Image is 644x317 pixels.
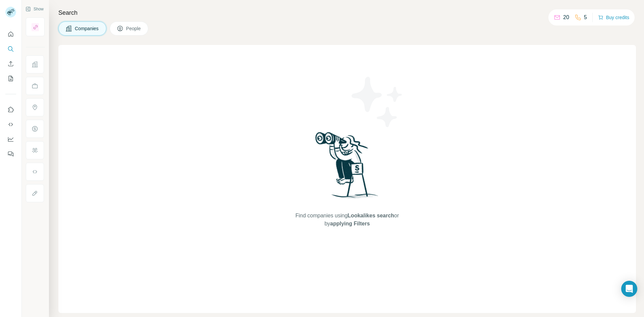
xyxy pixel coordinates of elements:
[347,213,394,218] span: Lookalikes search
[584,13,587,21] p: 5
[5,148,16,160] button: Feedback
[21,4,48,14] button: Show
[126,25,142,32] span: People
[621,281,637,297] div: Open Intercom Messenger
[5,43,16,55] button: Search
[347,72,408,132] img: Surfe Illustration - Stars
[293,212,401,228] span: Find companies using or by
[5,118,16,130] button: Use Surfe API
[598,13,629,22] button: Buy credits
[563,13,569,21] p: 20
[75,25,99,32] span: Companies
[58,8,636,17] h4: Search
[330,221,370,226] span: applying Filters
[312,130,382,205] img: Surfe Illustration - Woman searching with binoculars
[5,58,16,70] button: Enrich CSV
[5,133,16,145] button: Dashboard
[5,104,16,116] button: Use Surfe on LinkedIn
[5,28,16,40] button: Quick start
[5,72,16,85] button: My lists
